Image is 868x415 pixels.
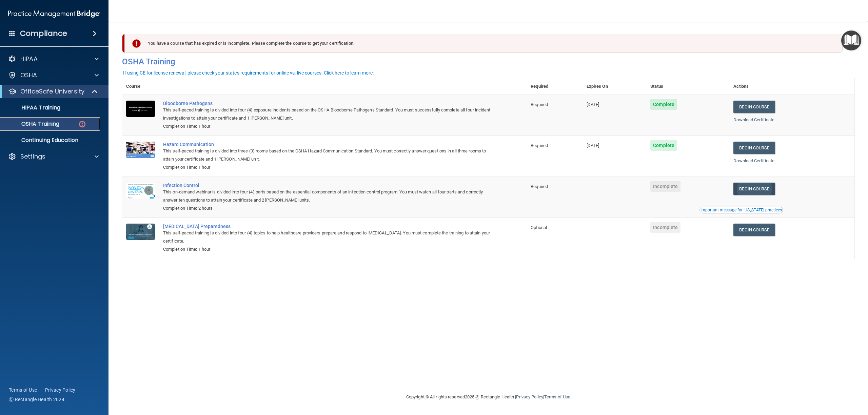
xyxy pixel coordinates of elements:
[733,158,774,163] a: Download Certificate
[163,142,493,147] a: Hazard Communication
[527,78,582,95] th: Required
[531,225,547,230] span: Optional
[4,104,60,111] p: HIPAA Training
[163,229,493,245] div: This self-paced training is divided into four (4) topics to help healthcare providers prepare and...
[122,78,159,95] th: Course
[122,69,375,76] button: If using CE for license renewal, please check your state's requirements for online vs. live cours...
[163,188,493,204] div: This on-demand webinar is divided into four (4) parts based on the essential components of an inf...
[20,29,67,38] h4: Compliance
[733,224,775,236] a: Begin Course
[163,147,493,163] div: This self-paced training is divided into three (3) rooms based on the OSHA Hazard Communication S...
[4,121,59,127] p: OSHA Training
[163,204,493,212] div: Completion Time: 2 hours
[9,396,64,403] span: Ⓒ Rectangle Health 2024
[8,87,98,96] a: OfficeSafe University
[646,78,729,95] th: Status
[9,387,37,393] a: Terms of Use
[20,87,84,96] p: OfficeSafe University
[701,208,782,212] div: Important message for [US_STATE] practices
[531,184,548,189] span: Required
[163,101,493,106] a: Bloodborne Pathogens
[163,122,493,130] div: Completion Time: 1 hour
[123,70,374,75] div: If using CE for license renewal, please check your state's requirements for online vs. live cours...
[8,7,100,21] img: PMB logo
[163,245,493,253] div: Completion Time: 1 hour
[163,106,493,122] div: This self-paced training is divided into four (4) exposure incidents based on the OSHA Bloodborne...
[8,152,99,161] a: Settings
[587,143,599,148] span: [DATE]
[841,30,861,50] button: Open Resource Center
[163,224,493,229] a: [MEDICAL_DATA] Preparedness
[20,55,38,63] p: HIPAA
[587,102,599,107] span: [DATE]
[531,102,548,107] span: Required
[729,78,854,95] th: Actions
[516,394,543,399] a: Privacy Policy
[163,183,493,188] a: Infection Control
[531,143,548,148] span: Required
[733,142,775,154] a: Begin Course
[122,57,854,66] h4: OSHA Training
[733,101,775,113] a: Begin Course
[733,183,775,195] a: Begin Course
[364,386,612,408] div: Copyright © All rights reserved 2025 @ Rectangle Health | |
[4,137,97,144] p: Continuing Education
[20,152,45,161] p: Settings
[650,140,677,151] span: Complete
[733,117,774,122] a: Download Certificate
[544,394,570,399] a: Terms of Use
[125,34,843,53] div: You have a course that has expired or is incomplete. Please complete the course to get your certi...
[8,71,99,79] a: OSHA
[45,387,76,393] a: Privacy Policy
[650,222,680,233] span: Incomplete
[132,39,141,48] img: exclamation-circle-solid-danger.72ef9ffc.png
[20,71,37,79] p: OSHA
[650,181,680,192] span: Incomplete
[583,78,647,95] th: Expires On
[650,99,677,110] span: Complete
[163,163,493,171] div: Completion Time: 1 hour
[78,120,86,128] img: danger-circle.6113f641.png
[8,55,99,63] a: HIPAA
[699,207,783,213] button: Read this if you are a dental practitioner in the state of CA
